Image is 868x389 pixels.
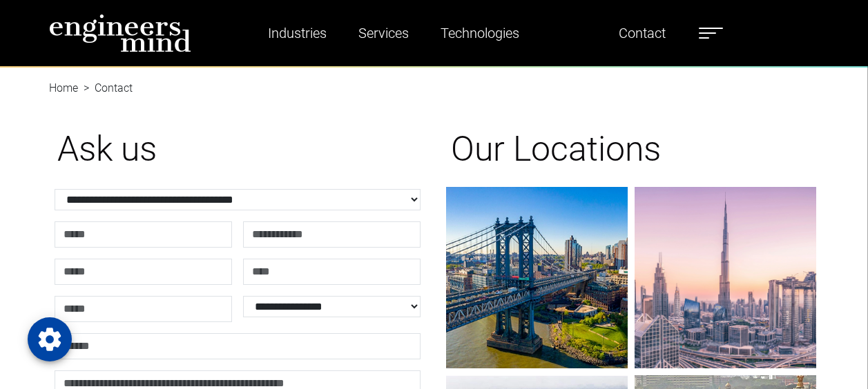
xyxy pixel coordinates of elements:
a: Contact [613,17,671,49]
a: Industries [262,17,332,49]
li: Contact [78,80,133,97]
a: Services [353,17,414,49]
a: Home [49,81,78,94]
img: logo [49,14,191,52]
img: gif [635,187,816,368]
h1: Ask us [57,128,418,170]
nav: breadcrumb [49,66,820,83]
a: Technologies [435,17,525,49]
h1: Our Locations [451,128,811,170]
img: gif [446,187,628,368]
